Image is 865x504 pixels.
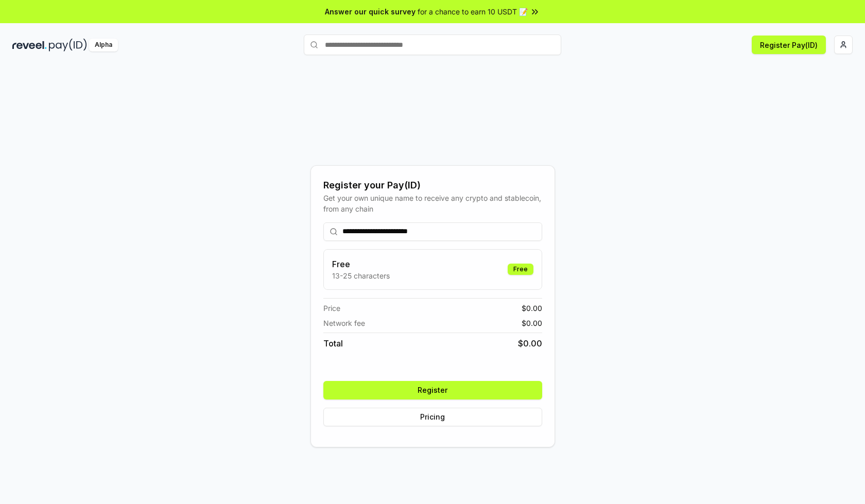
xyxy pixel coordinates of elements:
img: pay_id [49,39,87,51]
div: Free [508,264,533,275]
span: Network fee [323,318,365,328]
span: Total [323,337,343,350]
p: 13-25 characters [332,270,390,281]
span: Price [323,303,340,314]
div: Get your own unique name to receive any crypto and stablecoin, from any chain [323,193,542,214]
button: Pricing [323,408,542,426]
img: reveel_dark [12,39,47,51]
span: $ 0.00 [522,303,542,314]
div: Alpha [89,39,118,51]
span: $ 0.00 [518,337,542,350]
button: Register Pay(ID) [752,36,826,54]
span: $ 0.00 [522,318,542,328]
h3: Free [332,258,390,270]
button: Register [323,381,542,399]
span: for a chance to earn 10 USDT 📝 [418,6,528,17]
span: Answer our quick survey [325,6,416,17]
div: Register your Pay(ID) [323,178,542,193]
